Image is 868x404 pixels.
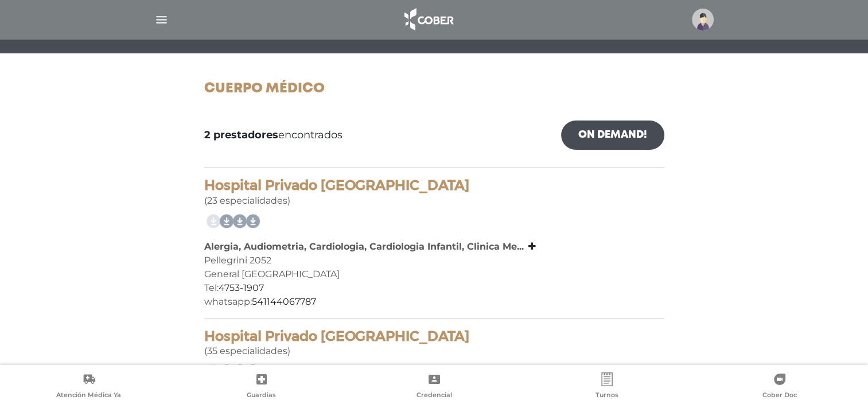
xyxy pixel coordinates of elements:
[692,9,714,30] img: profile-placeholder.svg
[417,391,452,401] span: Credencial
[204,129,278,141] b: 2 prestadores
[204,254,664,267] div: Pellegrini 2052
[247,391,276,401] span: Guardias
[204,328,664,359] div: (35 especialidades)
[175,372,348,402] a: Guardias
[398,6,458,33] img: logo_cober_home-white.png
[219,282,264,293] a: 4753-1907
[204,281,664,295] div: Tel:
[204,241,524,252] b: Alergia, Audiometria, Cardiologia, Cardiologia Infantil, Clinica Me...
[204,177,664,194] h4: Hospital Privado [GEOGRAPHIC_DATA]
[252,296,316,307] a: 541144067787
[204,177,664,208] div: (23 especialidades)
[348,372,520,402] a: Credencial
[204,127,342,143] span: encontrados
[154,10,375,40] h3: Mi Cartilla
[2,372,175,402] a: Atención Médica Ya
[520,372,693,402] a: Turnos
[762,391,797,401] span: Cober Doc
[204,295,664,309] div: whatsapp:
[56,391,121,401] span: Atención Médica Ya
[561,121,664,150] a: On Demand!
[693,372,866,402] a: Cober Doc
[204,328,664,345] h4: Hospital Privado [GEOGRAPHIC_DATA]
[595,391,618,401] span: Turnos
[154,13,169,27] img: Cober_menu-lines-white.svg
[204,267,664,281] div: General [GEOGRAPHIC_DATA]
[204,81,664,98] h1: Cuerpo Médico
